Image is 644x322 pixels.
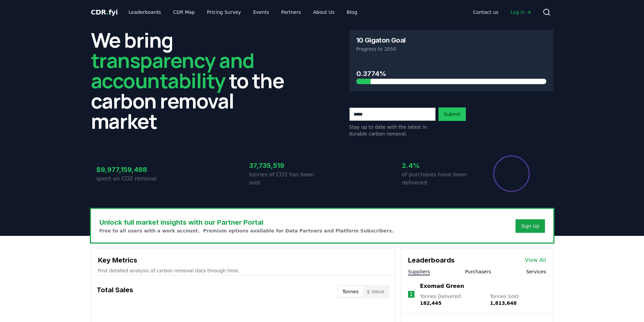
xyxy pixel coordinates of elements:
[98,267,388,274] p: Find detailed analysis of carbon removal data through time.
[168,6,200,18] a: CDR Map
[493,155,530,193] div: Percentage of sales delivered
[91,7,118,17] a: CDR.fyi
[526,268,546,275] button: Services
[521,223,539,229] a: Sign Up
[420,282,464,290] a: Exomad Green
[91,30,295,131] h2: We bring to the carbon removal market
[402,171,475,187] p: of purchases have been delivered
[106,8,109,16] span: .
[468,6,537,18] nav: Main
[438,107,466,121] button: Submit
[249,160,322,171] h3: 37,735,519
[525,256,546,264] a: View All
[97,285,133,298] h3: Total Sales
[409,290,413,298] p: 1
[201,6,246,18] a: Pricing Survey
[490,300,517,306] span: 1,813,648
[338,286,363,297] button: Tonnes
[123,6,166,18] a: Leaderboards
[99,227,394,234] p: Free to all users with a work account. Premium options available for Data Partners and Platform S...
[96,175,169,183] p: spent on CO2 removal
[408,268,430,275] button: Suppliers
[349,124,436,137] p: Stay up to date with the latest in durable carbon removal.
[99,217,394,227] h3: Unlock full market insights with our Partner Portal
[308,6,340,18] a: About Us
[356,69,546,79] h3: 0.3774%
[249,171,322,187] p: tonnes of CO2 has been sold
[402,160,475,171] h3: 2.4%
[248,6,275,18] a: Events
[123,6,362,18] nav: Main
[408,255,455,265] h3: Leaderboards
[98,255,388,265] h3: Key Metrics
[356,37,406,44] h3: 10 Gigaton Goal
[420,300,442,306] span: 182,445
[96,165,169,175] h3: $9,977,159,488
[341,6,363,18] a: Blog
[468,6,504,18] a: Contact us
[356,46,546,52] p: Progress to 2050
[91,46,254,94] span: transparency and accountability
[510,9,531,16] span: Log in
[363,286,388,297] button: $ Value
[420,293,483,306] p: Tonnes Delivered :
[516,219,545,233] button: Sign Up
[505,6,537,18] a: Log in
[465,268,491,275] button: Purchasers
[91,8,118,16] span: CDR fyi
[490,293,546,306] p: Tonnes Sold :
[276,6,306,18] a: Partners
